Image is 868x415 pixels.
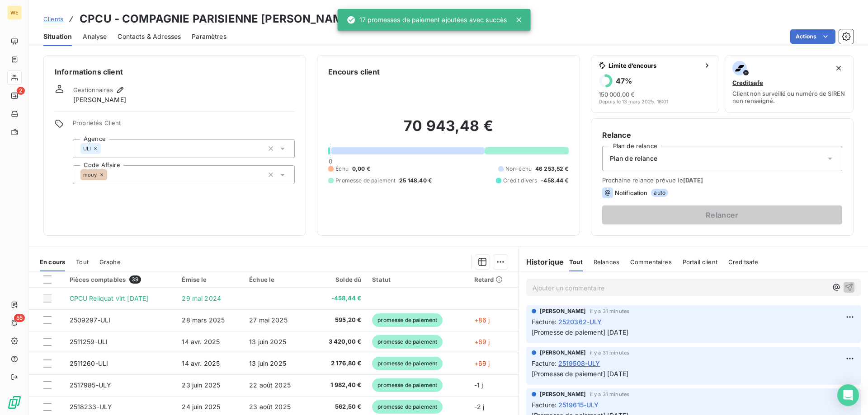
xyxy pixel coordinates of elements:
span: Notification [615,189,648,196]
input: Ajouter une valeur [107,171,114,179]
span: promesse de paiement [372,400,443,414]
span: Limite d’encours [609,62,700,69]
span: 2 176,80 € [315,359,361,368]
span: 24 juin 2025 [182,403,220,410]
h6: 47 % [616,76,632,85]
button: Relancer [602,205,842,224]
span: -458,44 € [541,177,568,185]
span: 13 juin 2025 [249,359,286,367]
span: Graphe [99,258,121,266]
div: Émise le [182,276,238,283]
span: 25 148,40 € [399,177,432,185]
span: 2520362-ULY [558,317,602,326]
span: -458,44 € [315,294,361,303]
span: [Promesse de paiement] [DATE] [532,328,628,336]
span: Facture : [532,317,557,326]
span: Échu [335,165,349,173]
div: 17 promesses de paiement ajoutées avec succès [347,12,507,28]
span: 0,00 € [352,165,370,173]
span: 0 [329,158,332,165]
span: Creditsafe [728,258,759,266]
h6: Encours client [328,66,380,77]
span: 29 mai 2024 [182,294,221,302]
span: 595,20 € [315,316,361,325]
span: Contacts & Adresses [118,32,181,41]
span: 3 420,00 € [315,337,361,346]
span: Portail client [683,258,717,266]
span: 2519508-ULY [558,359,600,368]
span: Commentaires [630,258,672,266]
span: [Promesse de paiement] [DATE] [532,370,628,378]
div: Solde dû [315,276,361,283]
span: +69 j [474,338,490,345]
span: promesse de paiement [372,335,443,349]
span: Gestionnaires [73,86,113,93]
span: 23 août 2025 [249,403,291,410]
span: CPCU Reliquat virt [DATE] [70,294,149,302]
span: il y a 31 minutes [590,308,630,314]
span: 14 avr. 2025 [182,359,220,367]
span: 22 août 2025 [249,381,291,389]
div: Open Intercom Messenger [837,384,859,406]
span: promesse de paiement [372,357,443,370]
a: 2 [7,89,21,103]
div: Pièces comptables [70,275,171,284]
span: promesse de paiement [372,313,443,327]
span: auto [651,189,668,197]
span: Propriétés Client [73,119,295,132]
span: 46 253,52 € [535,165,569,173]
div: Statut [372,276,463,283]
div: WE [7,5,22,20]
span: -2 j [474,403,485,410]
span: 14 avr. 2025 [182,338,220,345]
span: 2511259-ULI [70,338,108,345]
h6: Relance [602,130,842,140]
span: 27 mai 2025 [249,316,288,324]
span: -1 j [474,381,483,389]
span: 39 [129,275,141,284]
span: Tout [76,258,89,266]
span: 28 mars 2025 [182,316,225,324]
span: [PERSON_NAME] [540,307,586,315]
a: Clients [43,14,63,23]
span: Depuis le 13 mars 2025, 16:01 [599,99,668,104]
span: 150 000,00 € [599,91,635,98]
span: promesse de paiement [372,378,443,392]
span: il y a 31 minutes [590,392,630,397]
span: Promesse de paiement [335,177,396,185]
span: Plan de relance [610,154,657,163]
h6: Informations client [55,66,295,77]
button: CreditsafeClient non surveillé ou numéro de SIREN non renseigné. [725,55,854,113]
span: 55 [14,314,25,322]
img: Logo LeanPay [7,395,22,410]
span: 2517985-ULY [70,381,112,389]
span: Non-échu [505,165,532,173]
span: Analyse [83,32,107,41]
span: ULI [83,146,91,151]
span: Paramètres [192,32,226,41]
span: 562,50 € [315,402,361,411]
span: Creditsafe [732,79,763,86]
h6: Historique [519,256,564,267]
span: Relances [594,258,619,266]
span: [PERSON_NAME] [540,390,586,398]
h2: 70 943,48 € [328,117,568,144]
span: il y a 31 minutes [590,350,630,355]
span: +69 j [474,359,490,367]
button: Limite d’encours47%150 000,00 €Depuis le 13 mars 2025, 16:01 [591,55,720,113]
span: Tout [569,258,583,266]
span: Prochaine relance prévue le [602,177,842,184]
span: 2518233-ULY [70,403,113,410]
span: +86 j [474,316,490,324]
span: 1 982,40 € [315,381,361,390]
div: Retard [474,276,513,283]
span: [PERSON_NAME] [73,95,126,104]
span: Client non surveillé ou numéro de SIREN non renseigné. [732,90,846,104]
span: Situation [43,32,72,41]
span: En cours [40,258,65,266]
span: 2511260-ULI [70,359,108,367]
span: Facture : [532,359,557,368]
span: [DATE] [683,177,703,184]
span: Crédit divers [503,177,537,185]
span: 2509297-ULI [70,316,111,324]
